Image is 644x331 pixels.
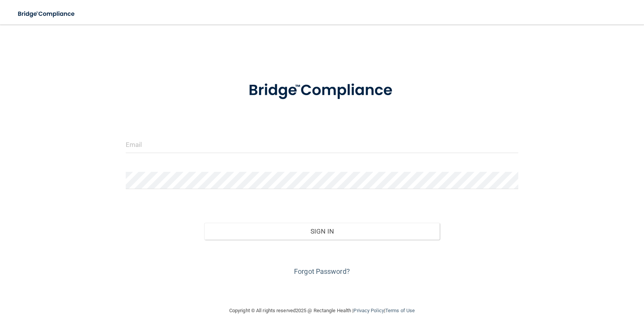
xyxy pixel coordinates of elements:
[385,308,415,313] a: Terms of Use
[182,298,462,323] div: Copyright © All rights reserved 2025 @ Rectangle Health | |
[233,71,411,110] img: bridge_compliance_login_screen.278c3ca4.svg
[126,136,518,153] input: Email
[294,267,350,275] a: Forgot Password?
[11,6,82,22] img: bridge_compliance_login_screen.278c3ca4.svg
[353,308,384,313] a: Privacy Policy
[204,223,440,240] button: Sign In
